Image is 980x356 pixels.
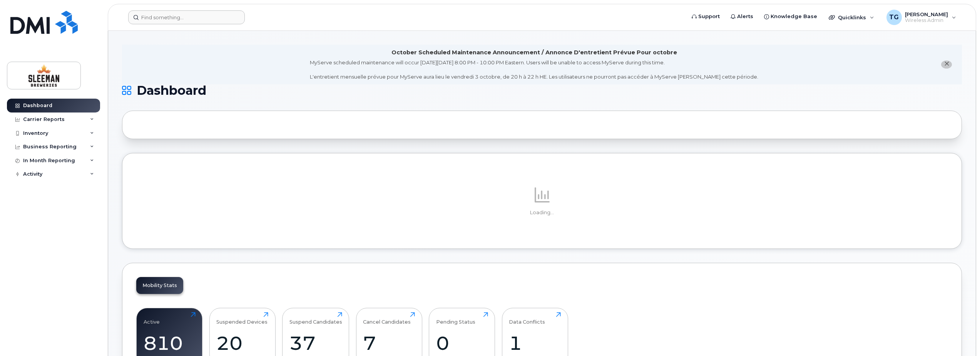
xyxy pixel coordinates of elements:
[436,312,475,325] div: Pending Status
[363,312,411,325] div: Cancel Candidates
[289,312,342,325] div: Suspend Candidates
[216,332,268,354] div: 20
[289,332,342,354] div: 37
[136,209,948,216] p: Loading...
[391,49,677,57] div: October Scheduled Maintenance Announcement / Annonce D'entretient Prévue Pour octobre
[363,332,415,354] div: 7
[509,312,545,325] div: Data Conflicts
[509,332,561,354] div: 1
[436,332,488,354] div: 0
[310,59,758,81] div: MyServe scheduled maintenance will occur [DATE][DATE] 8:00 PM - 10:00 PM Eastern. Users will be u...
[941,60,952,69] button: close notification
[216,312,268,325] div: Suspended Devices
[144,332,196,354] div: 810
[144,312,160,325] div: Active
[137,85,206,96] span: Dashboard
